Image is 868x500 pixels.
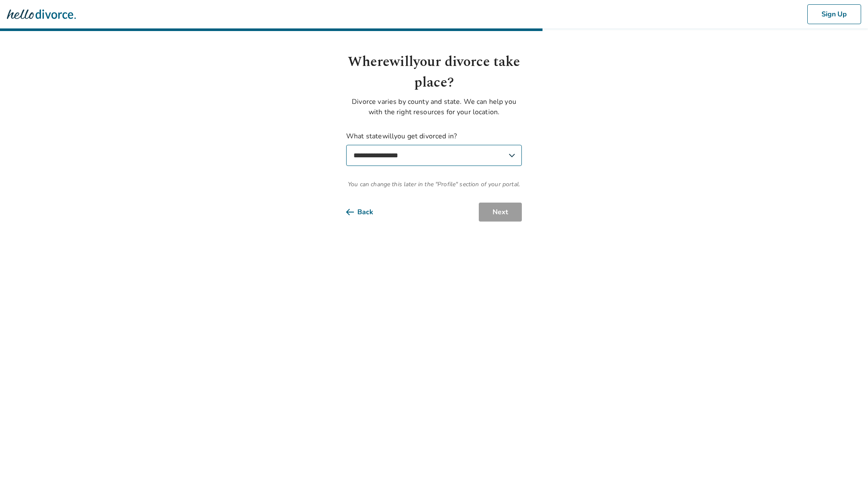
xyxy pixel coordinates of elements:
button: Sign Up [807,4,861,24]
img: Hello Divorce Logo [7,6,76,23]
span: You can change this later in the "Profile" section of your portal. [346,180,522,189]
button: Back [346,203,387,222]
select: What statewillyou get divorced in? [346,145,522,166]
button: Next [479,203,522,222]
p: Divorce varies by county and state. We can help you with the right resources for your location. [346,97,522,117]
iframe: Chat Widget [825,459,868,500]
label: What state will you get divorced in? [346,131,522,166]
h1: Where will your divorce take place? [346,52,522,93]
